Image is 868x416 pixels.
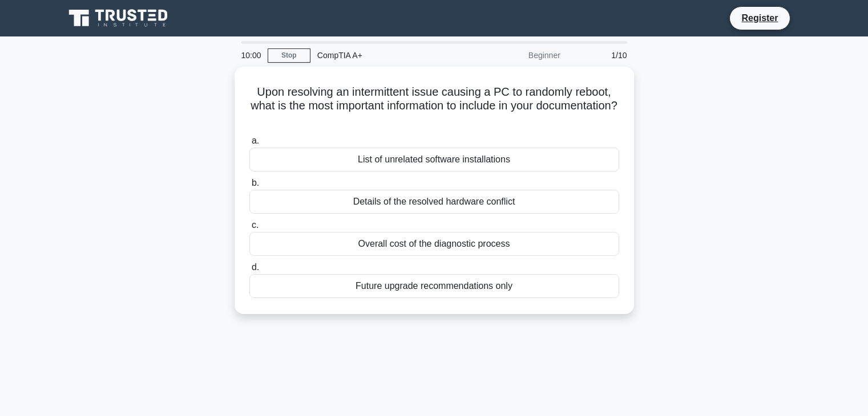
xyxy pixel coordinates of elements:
[235,44,268,67] div: 10:00
[252,178,259,187] span: b.
[734,11,785,25] a: Register
[268,48,310,63] a: Stop
[252,136,259,145] span: a.
[249,190,619,214] div: Details of the resolved hardware conflict
[567,44,634,67] div: 1/10
[249,148,619,172] div: List of unrelated software installations
[252,220,259,230] span: c.
[249,232,619,256] div: Overall cost of the diagnostic process
[310,44,467,67] div: CompTIA A+
[248,85,620,127] h5: Upon resolving an intermittent issue causing a PC to randomly reboot, what is the most important ...
[249,274,619,298] div: Future upgrade recommendations only
[252,262,259,272] span: d.
[467,44,567,67] div: Beginner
